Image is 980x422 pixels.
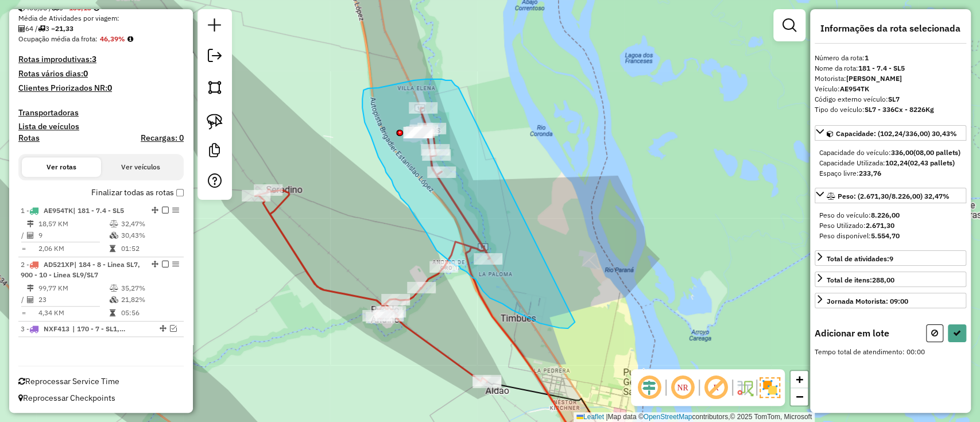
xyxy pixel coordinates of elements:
strong: 3 [92,54,96,64]
strong: SL7 [888,95,900,103]
i: Distância Total [27,220,34,227]
span: 3 - [21,324,69,333]
a: Zoom out [791,388,808,405]
strong: 233,76 [859,169,881,177]
td: 35,27% [121,282,179,294]
strong: 46,39% [100,34,125,43]
span: 2 - [21,260,140,279]
label: Finalizar todas as rotas [91,187,184,199]
div: Peso: (2.671,30/8.226,00) 32,47% [815,206,966,246]
button: Confirmar [948,324,966,342]
span: AE954TK [44,206,73,215]
td: / [21,294,26,305]
a: Exportar sessão [203,44,226,70]
img: Fluxo de ruas [735,378,754,397]
img: Exibir/Ocultar setores [760,377,780,398]
div: Veículo: [815,84,966,94]
a: Capacidade: (102,24/336,00) 30,43% [815,125,966,141]
span: Total de atividades: [827,254,893,263]
em: Alterar sequência das rotas [160,325,166,332]
em: Alterar sequência das rotas [152,261,158,268]
em: Finalizar rota [162,261,169,268]
a: OpenStreetMap [644,413,692,421]
td: = [21,243,26,254]
i: % de utilização do peso [110,285,118,292]
img: Selecionar atividades - polígono [207,79,223,95]
em: Finalizar rota [162,207,169,214]
div: Código externo veículo: [815,94,966,104]
span: Capacidade: (102,24/336,00) 30,43% [836,129,957,138]
h4: Adicionar em lote [815,328,889,339]
td: 2,06 KM [38,243,109,254]
a: Jornada Motorista: 09:00 [815,293,966,308]
span: Peso: (2.671,30/8.226,00) 32,47% [838,192,950,200]
td: 4,34 KM [38,307,109,319]
strong: 2.671,30 [866,221,894,230]
a: Rotas [18,133,40,143]
span: Exibir rótulo [702,374,730,401]
td: = [21,307,26,319]
td: 21,82% [121,294,179,305]
span: Reprocessar Service Time [18,376,119,386]
strong: 1 [865,53,869,62]
strong: AE954TK [840,84,869,93]
button: Cancelar (ESC) [926,324,943,342]
i: % de utilização da cubagem [110,296,118,303]
i: % de utilização do peso [110,220,118,227]
a: Exibir filtros [778,14,801,37]
h4: Clientes Priorizados NR: [18,83,184,93]
td: 05:56 [121,307,179,319]
strong: 102,24 [885,158,908,167]
input: Finalizar todas as rotas [176,189,184,196]
h4: Recargas: 0 [141,133,184,143]
h4: Lista de veículos [18,122,184,131]
button: Ver rotas [22,157,101,177]
div: Capacidade do veículo: [819,148,962,158]
strong: 5.554,70 [871,231,900,240]
span: | 184 - 8 - Linea SL7, 900 - 10 - Linea SL9/SL7 [21,260,140,279]
strong: 21,33 [55,24,73,33]
span: Tempo total de atendimento: 00:00 [815,347,925,356]
em: Média calculada utilizando a maior ocupação (%Peso ou %Cubagem) de cada rota da sessão. Rotas cro... [127,36,133,42]
a: Zoom in [791,371,808,388]
span: Peso do veículo: [819,211,900,219]
button: Ver veículos [101,157,180,177]
td: 9 [38,230,109,241]
div: Motorista: [815,73,966,84]
div: Média de Atividades por viagem: [18,13,184,24]
a: Leaflet [576,413,604,421]
div: Jornada Motorista: 09:00 [827,296,908,307]
div: Peso disponível: [819,231,962,241]
a: Total de itens:288,00 [815,272,966,287]
i: % de utilização da cubagem [110,232,118,239]
div: Capacidade Utilizada: [819,158,962,168]
span: | 181 - 7.4 - SL5 [73,206,124,215]
td: 01:52 [121,243,179,254]
h4: Informações da rota selecionada [815,23,966,34]
i: Tempo total em rota [110,309,115,316]
a: Total de atividades:9 [815,250,966,266]
i: Tempo total em rota [110,245,115,252]
td: 18,57 KM [38,218,109,230]
td: 32,47% [121,218,179,230]
div: Map data © contributors,© 2025 TomTom, Microsoft [574,412,815,422]
a: Peso: (2.671,30/8.226,00) 32,47% [815,188,966,203]
h4: Rotas vários dias: [18,69,184,79]
i: Total de rotas [38,25,45,32]
strong: SL7 - 336Cx - 8226Kg [865,105,934,114]
i: Total de Atividades [27,296,34,303]
span: Ocultar NR [669,374,696,401]
a: Criar modelo [203,139,226,165]
span: + [796,372,803,386]
div: Espaço livre: [819,168,962,179]
a: Nova sessão e pesquisa [203,14,226,40]
td: 30,43% [121,230,179,241]
div: Peso Utilizado: [819,220,962,231]
strong: [PERSON_NAME] [846,74,902,83]
strong: 181 - 7.4 - SL5 [858,64,905,72]
span: Ocupação média da frota: [18,34,98,43]
strong: 336,00 [891,148,913,157]
em: Alterar sequência das rotas [152,207,158,214]
span: − [796,389,803,404]
span: AD521XP [44,260,74,269]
